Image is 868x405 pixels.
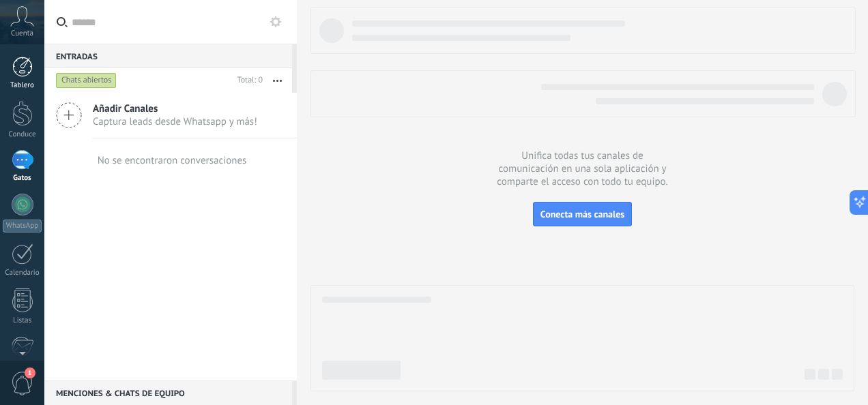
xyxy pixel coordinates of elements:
span: Cuenta [11,29,33,38]
div: Gatos [3,174,42,183]
button: Conecta más canales [533,202,632,226]
div: Listas [3,316,42,325]
font: Menciones & Chats de equipo [56,389,185,399]
div: No se encontraron conversaciones [98,154,247,167]
div: Total: 0 [232,74,263,87]
div: Tablero [3,81,42,90]
span: Captura leads desde Whatsapp y más! [93,115,257,128]
div: Conduce [3,130,42,139]
span: Añadir Canales [93,102,257,115]
span: Conecta más canales [540,208,624,220]
div: WhatsApp [3,220,42,232]
span: 1 [25,367,35,378]
button: Más [263,68,292,93]
font: Entradas [56,52,98,62]
div: Calendario [3,269,42,277]
div: Chats abiertos [56,72,117,89]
